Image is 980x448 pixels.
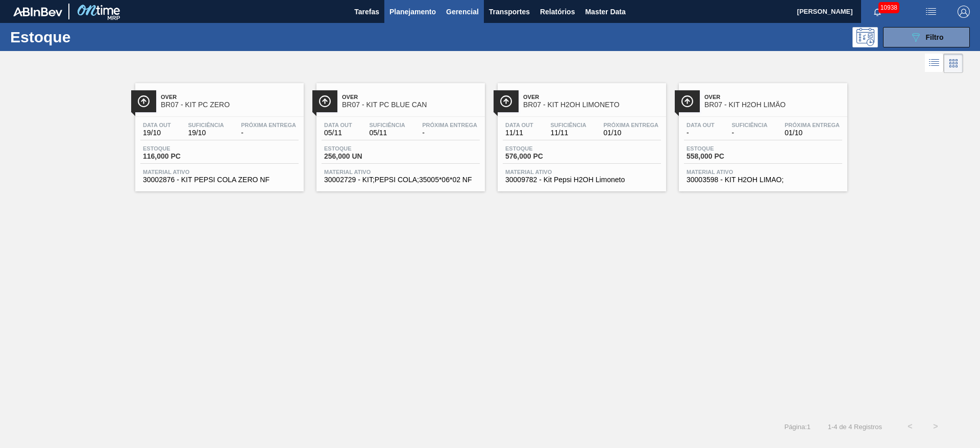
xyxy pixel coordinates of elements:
a: ÍconeOverBR07 - KIT PC BLUE CANData out05/11Suficiência05/11Próxima Entrega-Estoque256,000 UNMate... [309,76,490,191]
img: Ícone [318,95,331,108]
span: 01/10 [603,129,658,137]
span: Suficiência [550,122,586,128]
span: BR07 - KIT H2OH LIMONETO [523,101,661,109]
span: 11/11 [550,129,586,137]
span: Suficiência [369,122,405,128]
span: Master Data [585,6,625,18]
span: BR07 - KIT PC BLUE CAN [342,101,480,109]
span: 01/10 [785,129,840,137]
span: Planejamento [389,6,436,18]
span: Material ativo [143,169,296,175]
span: Estoque [687,145,758,152]
img: Ícone [137,95,150,108]
button: Notificações [861,5,894,19]
span: Estoque [324,145,396,152]
span: Próxima Entrega [422,122,477,128]
span: Relatórios [540,6,575,18]
span: BR07 - KIT H2OH LIMÃO [704,101,842,109]
img: TNhmsLtSVTkK8tSr43FrP2fwEKptu5GPRR3wAAAABJRU5ErkJggg== [13,7,62,16]
span: Gerencial [446,6,479,18]
span: 30002729 - KIT;PEPSI COLA;35005*06*02 NF [324,176,477,184]
span: 30009782 - Kit Pepsi H2OH Limoneto [505,176,658,184]
span: Próxima Entrega [603,122,658,128]
img: Logout [958,6,970,18]
span: 116,000 PC [143,153,214,160]
span: 10938 [878,2,899,13]
span: - [241,129,296,137]
span: Estoque [143,145,214,152]
span: Data out [505,122,533,128]
span: - [687,129,715,137]
span: Data out [324,122,352,128]
span: Estoque [505,145,577,152]
span: 558,000 PC [687,153,758,160]
button: > [923,414,948,439]
span: 30003598 - KIT H2OH LIMAO; [687,176,840,184]
span: - [731,129,767,137]
span: Material ativo [687,169,840,175]
div: Visão em Cards [944,54,963,73]
span: 576,000 PC [505,153,577,160]
span: Suficiência [188,122,224,128]
span: Filtro [926,33,944,41]
span: Data out [687,122,715,128]
img: userActions [925,6,937,18]
div: Pogramando: nenhum usuário selecionado [852,27,878,47]
span: 19/10 [188,129,224,137]
span: 256,000 UN [324,153,396,160]
span: - [422,129,477,137]
a: ÍconeOverBR07 - KIT H2OH LIMONETOData out11/11Suficiência11/11Próxima Entrega01/10Estoque576,000 ... [490,76,671,191]
span: BR07 - KIT PC ZERO [161,101,299,109]
span: 19/10 [143,129,171,137]
span: Página : 1 [785,423,811,431]
span: Over [523,94,661,100]
span: 05/11 [369,129,405,137]
span: Suficiência [731,122,767,128]
img: Ícone [681,95,694,108]
div: Visão em Lista [925,54,944,73]
span: Transportes [489,6,530,18]
span: 30002876 - KIT PEPSI COLA ZERO NF [143,176,296,184]
button: Filtro [883,27,970,47]
a: ÍconeOverBR07 - KIT PC ZEROData out19/10Suficiência19/10Próxima Entrega-Estoque116,000 PCMaterial... [128,76,309,191]
img: Ícone [500,95,512,108]
a: ÍconeOverBR07 - KIT H2OH LIMÃOData out-Suficiência-Próxima Entrega01/10Estoque558,000 PCMaterial ... [671,76,852,191]
span: Over [161,94,299,100]
span: Over [342,94,480,100]
span: Material ativo [505,169,658,175]
span: Tarefas [354,6,379,18]
span: Próxima Entrega [241,122,296,128]
h1: Estoque [10,31,163,43]
span: Over [704,94,842,100]
span: Próxima Entrega [785,122,840,128]
span: 1 - 4 de 4 Registros [826,423,882,431]
span: Material ativo [324,169,477,175]
span: 05/11 [324,129,352,137]
span: 11/11 [505,129,533,137]
button: < [897,414,923,439]
span: Data out [143,122,171,128]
